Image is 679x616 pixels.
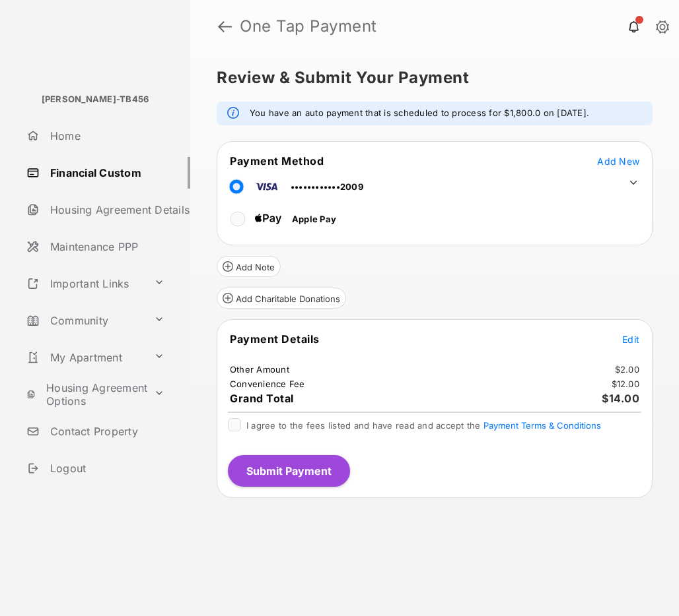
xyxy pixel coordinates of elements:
[21,157,190,189] a: Financial Custom
[246,420,601,431] span: I agree to the fees listed and have read and accept the
[217,70,642,86] h5: Review & Submit Your Payment
[291,181,363,192] span: ••••••••••••2009
[217,288,346,309] button: Add Charitable Donations
[229,378,306,390] td: Convenience Fee
[622,334,639,345] span: Edit
[21,305,149,336] a: Community
[21,379,149,410] a: Housing Agreement Options
[250,107,589,120] em: You have an auto payment that is scheduled to process for $1,800.0 on [DATE].
[21,416,190,447] a: Contact Property
[614,363,640,375] td: $2.00
[622,332,639,346] button: Edit
[21,194,190,226] a: Housing Agreement Details
[228,455,350,487] button: Submit Payment
[597,156,639,167] span: Add New
[21,452,190,484] a: Logout
[230,332,320,346] span: Payment Details
[611,378,641,390] td: $12.00
[217,256,281,277] button: Add Note
[230,154,324,168] span: Payment Method
[292,214,336,224] span: Apple Pay
[21,342,149,373] a: My Apartment
[483,420,601,431] button: I agree to the fees listed and have read and accept the
[602,392,639,405] span: $14.00
[21,268,149,299] a: Important Links
[42,93,149,106] p: [PERSON_NAME]-TB456
[597,154,639,168] button: Add New
[21,231,190,262] a: Maintenance PPP
[21,120,190,152] a: Home
[240,18,377,34] strong: One Tap Payment
[229,363,290,375] td: Other Amount
[230,392,294,405] span: Grand Total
